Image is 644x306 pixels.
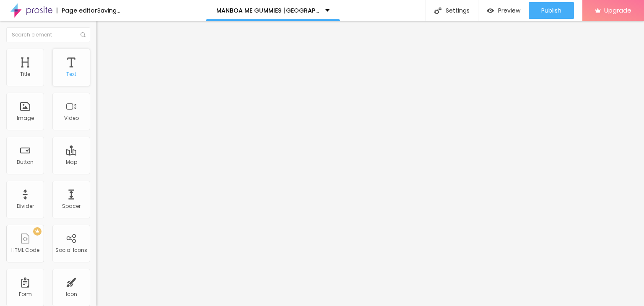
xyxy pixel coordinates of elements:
div: Page editor [57,8,97,13]
div: Icon [66,291,77,297]
div: Video [64,115,79,121]
input: Search element [6,27,90,42]
div: Spacer [62,203,80,209]
p: MANBOA ME GUMMIES [GEOGRAPHIC_DATA]™ REVIEWS FOR 2025!! [216,8,319,13]
span: Upgrade [604,7,631,14]
img: view-1.svg [487,7,494,14]
iframe: Editor [96,21,644,306]
div: Social Icons [55,247,87,253]
div: Divider [17,203,34,209]
div: Saving... [97,8,120,13]
button: Preview [478,2,529,19]
span: Preview [498,7,520,14]
div: Text [66,71,76,77]
div: Map [66,159,77,165]
div: Image [17,115,34,121]
img: Icone [434,7,441,14]
div: Title [20,71,30,77]
button: Publish [529,2,574,19]
div: Button [17,159,34,165]
div: HTML Code [11,247,39,253]
img: Icone [80,32,86,37]
span: Publish [541,7,561,14]
div: Form [19,291,32,297]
